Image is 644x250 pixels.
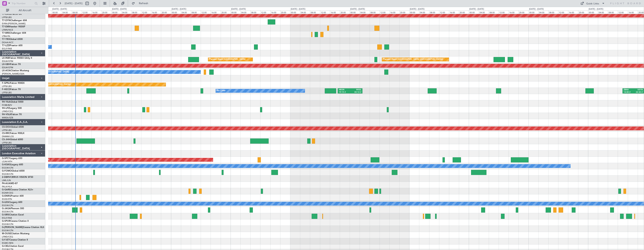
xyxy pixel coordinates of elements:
div: [DATE] - [DATE] [291,8,305,11]
div: 20:00 [221,10,231,14]
div: 00:00 [171,10,181,14]
span: 9H-LPZ [2,107,10,109]
a: CS-RRCFalcon 900LX [2,132,24,134]
span: All Aircraft [10,9,40,12]
span: CS-DOU [2,126,11,128]
span: T7-LZZI [2,44,10,47]
a: 2-DBRVCIRRUS VISION SF50 [2,176,33,178]
div: 12:00 [201,10,211,14]
div: 08:00 [131,10,141,14]
div: [DATE] - [DATE] [529,8,544,11]
span: F-HECD [2,88,10,91]
span: F-GPNJ [2,82,10,84]
a: [PERSON_NAME]/QSA [2,72,24,75]
div: [DATE] - [DATE] [350,8,365,11]
a: EGSS/STN [2,198,12,201]
div: 05:10 Z [350,91,361,94]
span: LX-INB [2,57,9,59]
span: G-FOMO [2,170,12,172]
a: G-CIELCitation Excel [2,245,24,247]
div: 16:00 [628,10,638,14]
a: DNMM/LOS [2,135,14,138]
div: 08:00 [429,10,439,14]
span: CS-JHH [2,138,10,141]
span: P4-AUA [2,182,10,185]
div: [DATE] - [DATE] [112,8,127,11]
span: G-[PERSON_NAME] [2,226,23,229]
span: G-SIRS [2,214,9,216]
div: 12:00 [82,10,92,14]
a: FALA/HLA [2,185,12,188]
div: 04:00 [479,10,489,14]
a: T7-EAGLFalcon 8X [2,13,22,15]
div: 16:00 [449,10,459,14]
span: LX-GBH [2,63,10,66]
span: G-SPCY [2,157,10,160]
a: G-JAGAPhenom 300 [2,207,24,210]
div: 16:00 [330,10,340,14]
button: All Aircraft [4,7,41,13]
div: 00:00 [350,10,360,14]
span: G-JAGA [2,207,11,210]
div: 22:30 Z [633,91,643,94]
a: LGAV/ATH [2,160,12,163]
a: 9H-LPZLegacy 500 [2,107,22,109]
div: 00:00 [111,10,121,14]
div: 04:00 [538,10,548,14]
span: G-CIEL [2,245,9,247]
div: UGTB [633,89,643,91]
a: G-[PERSON_NAME]Cessna Citation XLS [2,226,44,229]
a: EGLF/FAB [2,47,12,50]
div: 19:15 Z [339,91,350,94]
a: EGGW/LTN [2,166,13,169]
span: T7-DYN [2,19,10,22]
div: 16:00 [568,10,578,14]
div: [DATE] - [DATE] [172,8,186,11]
a: F-HECDFalcon 7X [2,88,21,91]
div: 20:00 [280,10,290,14]
a: T7-DYNChallenger 604 [2,19,27,22]
a: G-GARECessna Citation XLS+ [2,189,33,191]
span: T7-TRX [2,38,10,40]
button: Quick Links [579,0,607,6]
span: M-OUSE [2,233,11,235]
a: EGGW/LTN [2,223,13,226]
div: 12:00 [499,10,509,14]
a: LFMD/CEQ [2,235,13,238]
div: 12:00 [320,10,330,14]
div: HEGN [339,89,350,91]
a: G-FJETCessna Citation II [2,239,28,241]
a: LFPB/LBG [2,141,12,144]
div: 20:00 [578,10,588,14]
a: DGAA/ACC [2,41,14,44]
span: T7-EAGL [2,13,11,15]
a: G-SPCYLegacy 650 [2,157,22,160]
div: 12:00 [558,10,568,14]
div: No Crew [217,88,225,94]
span: 2-DBRV [2,176,10,178]
a: CS-JHHGlobal 6000 [2,138,23,141]
div: 00:00 [409,10,419,14]
div: 16:00 [509,10,518,14]
div: 16:00 [151,10,161,14]
div: 04:00 [181,10,191,14]
a: F-GPNJFalcon 900EX [2,82,25,84]
a: T7-BREChallenger 604 [2,32,26,34]
div: 16:00 [389,10,399,14]
div: 04:00 [62,10,72,14]
a: LFMD/CEQ [2,110,13,113]
div: 08:00 [608,10,618,14]
a: EGGW/LTN [2,210,13,213]
a: EDLW/DTM [2,66,13,69]
a: EGLF/FAB [2,217,12,219]
div: 08:00 [72,10,82,14]
span: 9H-YAA [2,101,10,103]
span: [DATE] - [DATE] [65,2,83,5]
div: 20:00 [459,10,469,14]
span: T7-BRE [2,32,10,34]
div: 20:00 [518,10,528,14]
a: LX-INBFalcon 900EX EASy II [2,57,32,59]
a: EGNR/CEG [2,191,13,194]
div: 04:00 [419,10,429,14]
a: 9H-VSLKFalcon 7X [2,113,22,116]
